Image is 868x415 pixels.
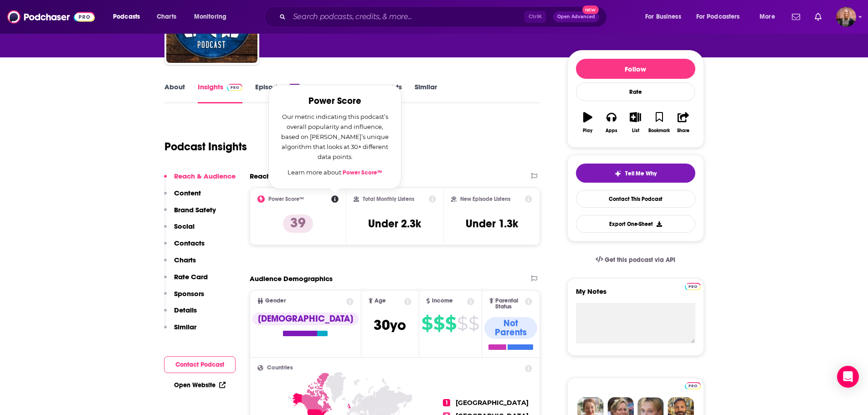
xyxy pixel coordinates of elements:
p: Sponsors [174,289,204,298]
button: Apps [600,106,623,139]
button: Reach & Audience [164,172,236,189]
a: Pro website [685,381,701,389]
span: More [760,10,775,23]
span: Tell Me Why [625,170,657,177]
span: Charts [157,10,176,23]
span: 30 yo [374,316,406,334]
p: Details [174,306,197,314]
img: User Profile [836,7,856,27]
button: Contacts [164,239,205,256]
span: [GEOGRAPHIC_DATA] [456,399,529,407]
img: Podchaser Pro [227,84,243,91]
button: open menu [107,10,152,24]
button: Similar [164,323,196,339]
button: Play [576,106,600,139]
div: Not Parents [484,317,538,339]
span: For Business [645,10,681,23]
span: For Podcasters [696,10,740,23]
span: Get this podcast via API [605,256,675,264]
a: About [164,82,185,103]
span: Open Advanced [557,15,595,19]
p: Rate Card [174,272,208,281]
button: Open AdvancedNew [553,11,599,22]
p: Our metric indicating this podcast’s overall popularity and influence, based on [PERSON_NAME]’s u... [280,112,390,162]
p: Content [174,189,201,197]
button: Details [164,306,197,323]
a: Show notifications dropdown [811,9,825,25]
button: open menu [639,10,693,24]
img: Podchaser - Follow, Share and Rate Podcasts [7,8,95,26]
button: open menu [690,10,753,24]
span: 1 [443,399,450,406]
h2: New Episode Listens [460,196,510,202]
button: Bookmark [647,106,671,139]
span: Logged in as kara_new [836,7,856,27]
h2: Audience Demographics [250,274,333,283]
button: Social [164,222,195,239]
p: Charts [174,256,196,264]
span: Ctrl K [524,11,546,23]
a: Credits [352,82,375,103]
h2: Reach [250,172,271,180]
p: Learn more about [280,167,390,178]
div: Search podcasts, credits, & more... [273,6,616,27]
span: Podcasts [113,10,140,23]
a: Reviews [313,82,339,103]
button: Export One-Sheet [576,215,695,233]
button: Charts [164,256,196,272]
button: Contact Podcast [164,356,236,373]
img: Podchaser Pro [685,382,701,389]
span: Parental Status [495,298,524,310]
a: InsightsPodchaser Pro [198,82,243,103]
button: Share [671,106,695,139]
div: Bookmark [648,128,670,133]
p: Brand Safety [174,205,216,214]
a: Show notifications dropdown [788,9,804,25]
a: Lists [388,82,402,103]
img: tell me why sparkle [614,170,621,177]
span: Age [375,298,386,304]
span: $ [421,316,432,331]
a: Open Website [174,381,226,389]
a: Contact This Podcast [576,190,695,208]
a: Get this podcast via API [588,249,683,271]
div: Share [677,128,689,133]
button: open menu [753,10,786,24]
h3: Under 1.3k [466,217,518,231]
p: Reach & Audience [174,172,236,180]
div: Apps [606,128,617,133]
div: List [632,128,639,133]
img: Podchaser Pro [685,283,701,290]
button: Brand Safety [164,205,216,222]
span: $ [457,316,467,331]
p: Social [174,222,195,231]
span: $ [433,316,444,331]
p: Contacts [174,239,205,247]
a: Episodes152 [255,82,299,103]
button: Sponsors [164,289,204,306]
button: List [623,106,647,139]
span: New [582,5,599,14]
h2: Power Score™ [268,196,304,202]
a: Power Score™ [343,169,382,176]
div: 152 [289,84,299,90]
div: Rate [576,82,695,101]
h1: Podcast Insights [164,140,247,154]
h2: Power Score [280,96,390,106]
a: Pro website [685,282,701,290]
p: 39 [283,215,313,233]
button: open menu [188,10,238,24]
div: [DEMOGRAPHIC_DATA] [252,313,359,325]
h2: Total Monthly Listens [363,196,414,202]
span: Income [432,298,453,304]
p: Similar [174,323,196,331]
label: My Notes [576,287,695,303]
button: Rate Card [164,272,208,289]
span: Monitoring [194,10,226,23]
a: Charts [151,10,182,24]
span: Countries [267,365,293,371]
div: Play [583,128,592,133]
span: Gender [265,298,286,304]
span: $ [468,316,479,331]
